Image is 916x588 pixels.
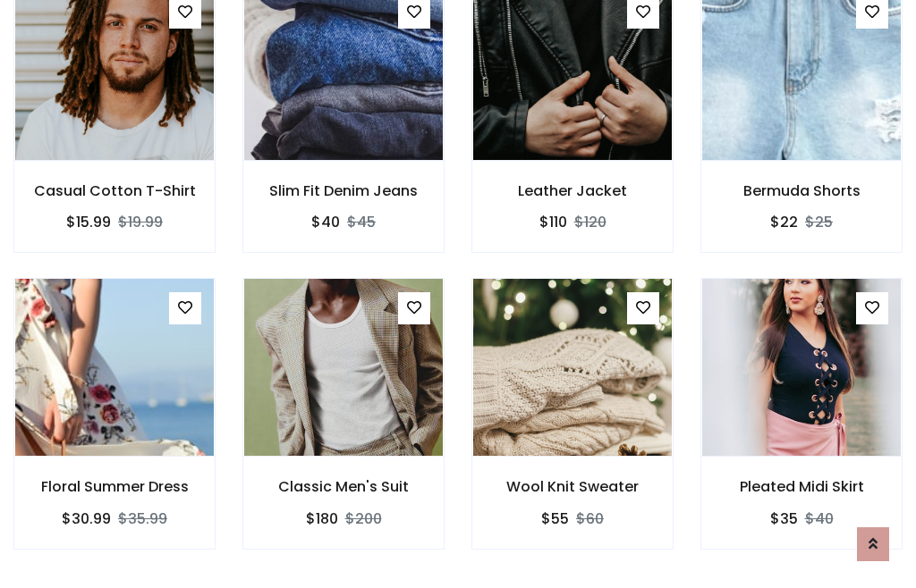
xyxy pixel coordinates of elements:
h6: $35 [770,510,798,527]
del: $19.99 [118,212,163,232]
h6: $55 [541,510,569,527]
h6: Leather Jacket [472,182,673,199]
del: $40 [805,508,834,529]
h6: Floral Summer Dress [14,478,215,495]
h6: Wool Knit Sweater [472,478,673,495]
del: $45 [347,212,376,232]
h6: Pleated Midi Skirt [701,478,902,495]
h6: Classic Men's Suit [243,478,444,495]
del: $25 [805,212,833,232]
h6: $180 [306,510,338,527]
h6: $40 [311,214,340,231]
h6: $15.99 [66,214,111,231]
h6: $22 [770,214,798,231]
del: $60 [576,508,604,529]
h6: Slim Fit Denim Jeans [243,182,444,199]
del: $120 [574,212,606,232]
h6: $110 [539,214,567,231]
del: $35.99 [118,508,167,529]
h6: Bermuda Shorts [701,182,902,199]
h6: Casual Cotton T-Shirt [14,182,215,199]
h6: $30.99 [62,510,111,527]
del: $200 [345,508,382,529]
